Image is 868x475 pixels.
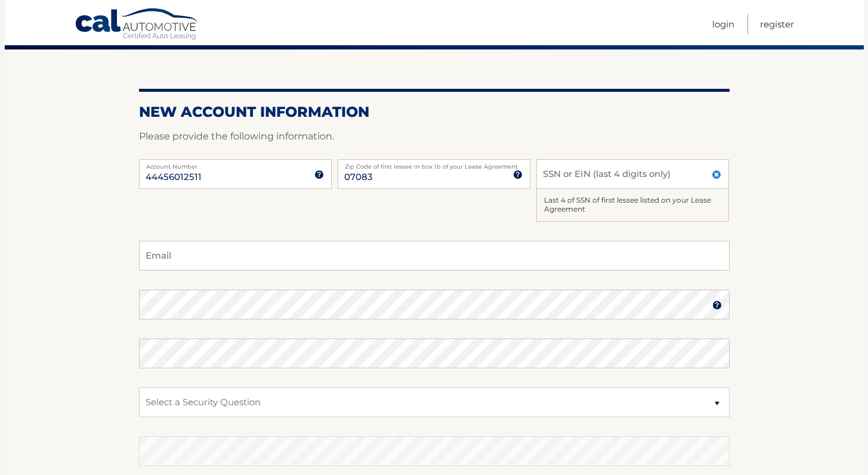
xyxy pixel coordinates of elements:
img: tooltip.svg [314,170,324,179]
a: Login [712,14,734,34]
h2: New Account Information [139,103,730,121]
input: Zip Code [338,159,530,189]
p: Please provide the following information. [139,128,730,145]
img: tooltip.svg [513,170,523,179]
input: SSN or EIN (last 4 digits only) [536,159,729,189]
input: Account Number [139,159,332,189]
a: Cal Automotive [75,8,200,42]
a: Register [760,14,794,34]
img: close.svg [712,170,721,179]
img: tooltip.svg [712,300,722,310]
label: Zip Code of first lessee in box 1b of your Lease Agreement [338,159,530,169]
label: Account Number [139,159,332,169]
div: Last 4 of SSN of first lessee listed on your Lease Agreement [536,189,729,222]
input: Email [139,241,730,271]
